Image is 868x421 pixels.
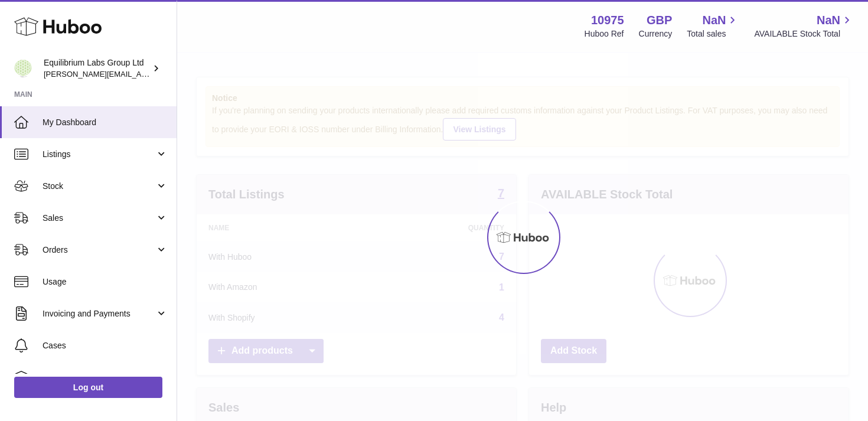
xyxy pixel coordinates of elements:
[43,149,155,160] span: Listings
[591,12,624,28] strong: 10975
[647,12,672,28] strong: GBP
[43,117,168,128] span: My Dashboard
[702,12,726,28] span: NaN
[44,57,150,80] div: Equilibrium Labs Group Ltd
[43,244,155,256] span: Orders
[687,28,739,40] span: Total sales
[43,372,168,383] span: Channels
[585,28,624,40] div: Huboo Ref
[817,12,840,28] span: NaN
[14,377,162,398] a: Log out
[639,28,673,40] div: Currency
[43,340,168,351] span: Cases
[44,69,237,79] span: [PERSON_NAME][EMAIL_ADDRESS][DOMAIN_NAME]
[687,12,739,40] a: NaN Total sales
[754,12,854,40] a: NaN AVAILABLE Stock Total
[43,213,155,224] span: Sales
[43,308,155,319] span: Invoicing and Payments
[14,60,32,77] img: h.woodrow@theliverclinic.com
[43,181,155,192] span: Stock
[43,276,168,288] span: Usage
[754,28,854,40] span: AVAILABLE Stock Total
